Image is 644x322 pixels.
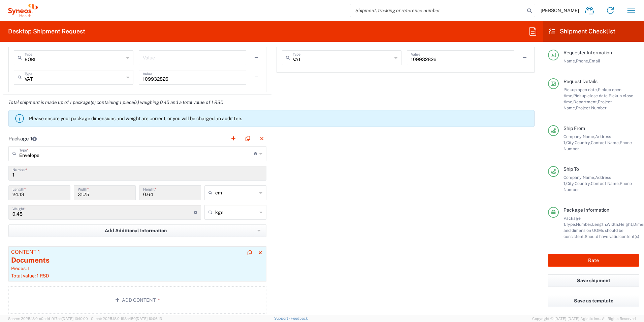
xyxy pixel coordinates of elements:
span: [DATE] 10:10:00 [62,317,88,321]
button: Add Additional Information [8,224,266,237]
span: Width, [607,222,619,227]
span: Ship From [563,126,585,131]
span: Package Information [563,207,609,213]
a: Support [274,316,291,320]
span: Requester Information [563,50,612,55]
button: Save shipment [548,274,639,287]
span: Contact Name, [591,181,620,186]
em: Total shipment is made up of 1 package(s) containing 1 piece(s) weighing 0.45 and a total value o... [3,100,228,105]
span: Name, [563,58,576,63]
span: Contact Name, [591,140,620,145]
span: Pickup open date, [563,87,598,92]
span: [DATE] 10:06:13 [136,317,162,321]
input: Shipment, tracking or reference number [350,4,525,17]
span: City, [566,181,575,186]
span: Package 1: [563,216,581,227]
span: Project Number [576,105,607,110]
h2: Shipment Checklist [549,27,615,35]
div: Documents [11,255,264,265]
span: Client: 2025.18.0-198a450 [91,317,162,321]
div: Content 1 [11,249,264,255]
span: Country, [575,140,591,145]
a: Feedback [291,316,308,320]
span: Length, [592,222,607,227]
span: Company Name, [563,175,595,180]
span: Add Additional Information [105,227,167,234]
span: [PERSON_NAME] [541,7,579,14]
button: Save as template [548,295,639,307]
h2: Desktop Shipment Request [8,27,85,35]
span: Pickup close date, [573,93,609,98]
span: Department, [573,99,598,104]
div: Total value: 1 RSD [11,273,264,279]
h2: Package 1 [8,135,37,142]
span: City, [566,140,575,145]
span: Ship To [563,166,579,172]
p: Please ensure your package dimensions and weight are correct, or you will be charged an audit fee. [29,115,532,122]
span: Number, [576,222,592,227]
span: Request Details [563,79,598,84]
span: Phone, [576,58,589,63]
span: Email [589,58,600,63]
span: Country, [575,181,591,186]
div: Pieces: 1 [11,265,264,271]
span: Should have valid content(s) [585,234,639,239]
button: Rate [548,254,639,267]
span: Type, [566,222,576,227]
span: Server: 2025.18.0-a0edd1917ac [8,317,88,321]
span: Height, [619,222,633,227]
button: Add Content* [8,286,266,314]
span: Copyright © [DATE]-[DATE] Agistix Inc., All Rights Reserved [532,316,636,322]
span: Company Name, [563,134,595,139]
